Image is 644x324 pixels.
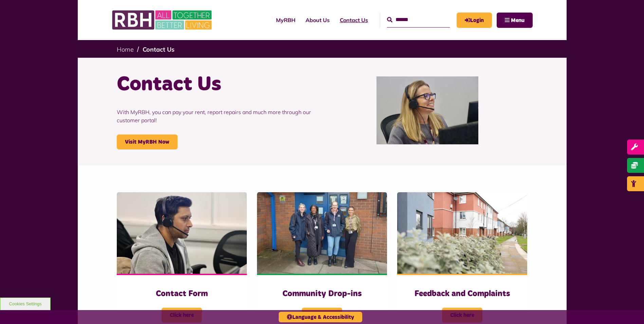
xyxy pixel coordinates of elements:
[117,134,178,149] a: Visit MyRBH Now
[117,192,247,274] img: Contact Centre February 2024 (4)
[457,13,492,28] a: MyRBH
[257,192,387,274] img: Heywood Drop In 2024
[279,312,362,322] button: Language & Accessibility
[442,308,482,323] span: Click here
[302,308,342,323] span: Click here
[112,7,214,33] img: RBH
[271,289,373,299] h3: Community Drop-ins
[613,293,644,324] iframe: Netcall Web Assistant for live chat
[411,289,514,299] h3: Feedback and Complaints
[397,192,527,274] img: SAZMEDIA RBH 22FEB24 97
[162,308,202,323] span: Click here
[335,11,373,29] a: Contact Us
[300,11,335,29] a: About Us
[271,11,300,29] a: MyRBH
[143,46,174,53] a: Contact Us
[497,13,533,28] button: Navigation
[117,46,134,53] a: Home
[117,98,317,134] p: With MyRBH, you can pay your rent, report repairs and much more through our customer portal!
[117,71,317,98] h1: Contact Us
[130,289,233,299] h3: Contact Form
[376,76,478,144] img: Contact Centre February 2024 (1)
[511,18,525,23] span: Menu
